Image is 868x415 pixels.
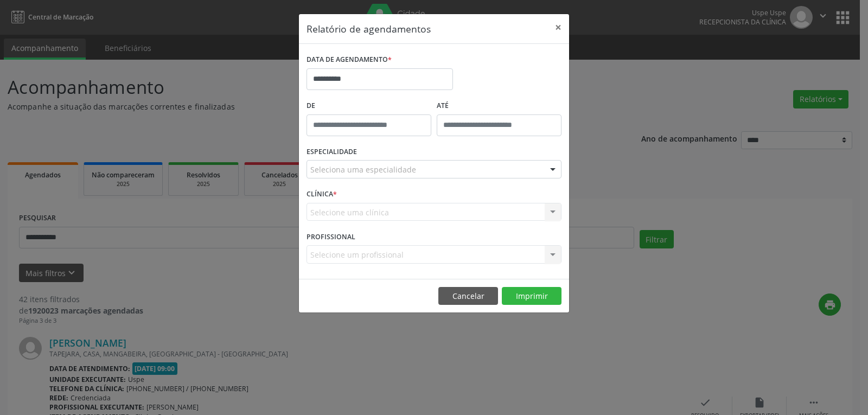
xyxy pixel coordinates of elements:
button: Close [547,14,569,41]
label: De [307,98,431,114]
label: ATÉ [437,98,561,114]
h5: Relatório de agendamentos [307,22,431,36]
label: PROFISSIONAL [307,228,355,245]
button: Cancelar [438,287,498,305]
label: ESPECIALIDADE [307,144,357,161]
label: DATA DE AGENDAMENTO [307,52,392,68]
label: CLÍNICA [307,186,337,203]
span: Seleciona uma especialidade [310,164,416,175]
button: Imprimir [502,287,561,305]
